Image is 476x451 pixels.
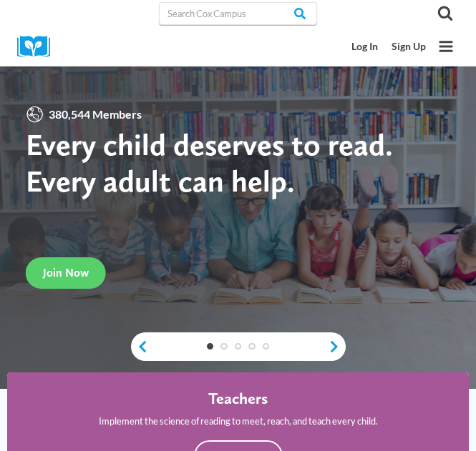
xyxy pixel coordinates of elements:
span: Join Now [43,266,89,279]
input: Search Cox Campus [159,2,317,25]
span: 380,544 Members [44,105,147,124]
a: next [329,340,346,353]
button: Open menu [433,34,459,59]
a: 3 [235,343,242,350]
strong: Every child deserves to read. Every adult can help. [26,127,393,199]
a: Sign Up [384,34,432,59]
div: content slider buttons [131,332,346,361]
h4: Teachers [208,390,268,409]
p: Implement the science of reading to meet, reach, and teach every child. [99,414,378,428]
nav: Secondary Mobile Navigation [344,34,432,59]
a: 4 [248,343,256,350]
img: Cox Campus [17,36,60,58]
a: Join Now [26,257,106,289]
a: 1 [207,343,214,350]
a: 5 [263,343,270,350]
a: previous [131,340,148,353]
a: 2 [220,343,228,350]
a: Log In [344,34,384,59]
